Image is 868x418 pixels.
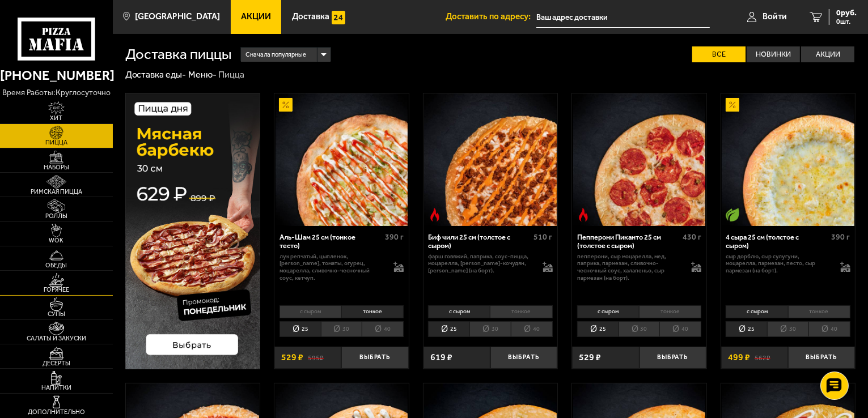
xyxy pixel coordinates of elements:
[469,321,511,337] li: 30
[446,12,536,21] span: Доставить по адресу:
[788,347,855,369] button: Выбрать
[321,321,362,337] li: 30
[424,93,558,226] a: Острое блюдоБиф чили 25 см (толстое с сыром)
[280,321,321,337] li: 25
[245,46,306,63] span: Сначала популярные
[428,321,469,337] li: 25
[534,232,553,242] span: 510 г
[292,12,329,21] span: Доставка
[188,69,217,80] a: Меню-
[279,98,293,112] img: Акционный
[726,253,831,275] p: сыр дорблю, сыр сулугуни, моцарелла, пармезан, песто, сыр пармезан (на борт).
[341,305,404,318] li: тонкое
[536,7,710,28] input: Ваш адрес доставки
[577,321,619,337] li: 25
[428,233,531,250] div: Биф чили 25 см (толстое с сыром)
[836,18,857,25] span: 0 шт.
[280,253,384,282] p: лук репчатый, цыпленок, [PERSON_NAME], томаты, огурец, моцарелла, сливочно-чесночный соус, кетчуп.
[577,208,590,221] img: Острое блюдо
[428,305,490,318] li: с сыром
[726,208,739,221] img: Вегетарианское блюдо
[428,253,533,275] p: фарш говяжий, паприка, соус-пицца, моцарелла, [PERSON_NAME]-кочудян, [PERSON_NAME] (на борт).
[721,93,856,226] a: АкционныйВегетарианское блюдо4 сыра 25 см (толстое с сыром)
[755,353,770,362] s: 562 ₽
[276,93,408,226] img: Аль-Шам 25 см (тонкое тесто)
[490,305,552,318] li: тонкое
[832,232,850,242] span: 390 г
[430,353,452,362] span: 619 ₽
[362,321,404,337] li: 40
[424,93,557,226] img: Биф чили 25 см (толстое с сыром)
[385,232,404,242] span: 390 г
[241,12,271,21] span: Акции
[726,98,739,112] img: Акционный
[639,305,701,318] li: тонкое
[722,93,854,226] img: 4 сыра 25 см (толстое с сыром)
[428,208,442,221] img: Острое блюдо
[577,305,639,318] li: с сыром
[747,46,800,63] label: Новинки
[801,46,854,63] label: Акции
[341,347,408,369] button: Выбрать
[577,233,680,250] div: Пепперони Пиканто 25 см (толстое с сыром)
[280,305,341,318] li: с сыром
[808,321,850,337] li: 40
[836,9,857,17] span: 0 руб.
[726,321,767,337] li: 25
[125,47,232,62] h1: Доставка пиццы
[280,233,382,250] div: Аль-Шам 25 см (тонкое тесто)
[577,253,682,282] p: пепперони, сыр Моцарелла, мед, паприка, пармезан, сливочно-чесночный соус, халапеньо, сыр пармеза...
[573,93,706,226] img: Пепперони Пиканто 25 см (толстое с сыром)
[683,232,701,242] span: 430 г
[511,321,553,337] li: 40
[692,46,746,63] label: Все
[490,347,557,369] button: Выбрать
[332,11,345,24] img: 15daf4d41897b9f0e9f617042186c801.svg
[619,321,660,337] li: 30
[125,69,187,80] a: Доставка еды-
[281,353,303,362] span: 529 ₽
[308,353,324,362] s: 595 ₽
[788,305,850,318] li: тонкое
[572,93,706,226] a: Острое блюдоПепперони Пиканто 25 см (толстое с сыром)
[135,12,220,21] span: [GEOGRAPHIC_DATA]
[728,353,750,362] span: 499 ₽
[767,321,808,337] li: 30
[579,353,601,362] span: 529 ₽
[726,233,828,250] div: 4 сыра 25 см (толстое с сыром)
[274,93,409,226] a: АкционныйАль-Шам 25 см (тонкое тесто)
[659,321,701,337] li: 40
[763,12,787,21] span: Войти
[726,305,787,318] li: с сыром
[218,69,244,81] div: Пицца
[640,347,706,369] button: Выбрать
